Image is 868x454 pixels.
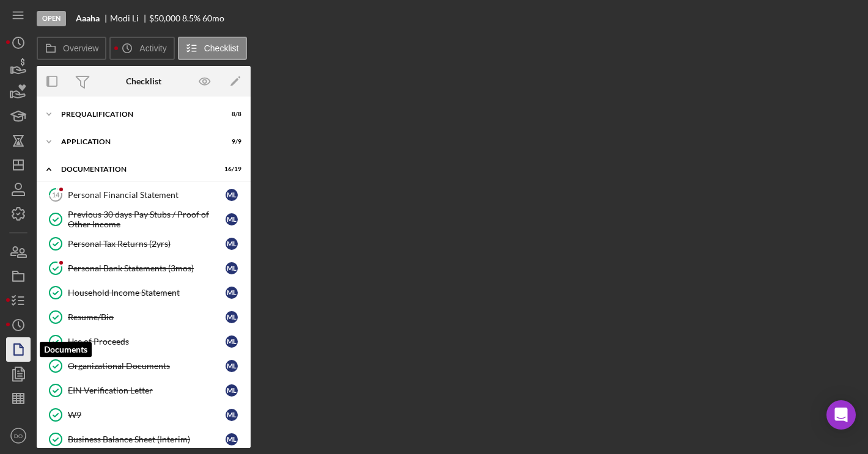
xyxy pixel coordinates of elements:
[68,312,226,322] div: Resume/Bio
[68,263,226,273] div: Personal Bank Statements (3mos)
[219,111,241,118] div: 8 / 8
[61,138,211,145] div: Application
[204,43,239,53] label: Checklist
[37,37,106,60] button: Overview
[68,386,226,395] div: EIN Verification Letter
[219,166,241,173] div: 16 / 19
[63,43,98,53] label: Overview
[826,400,856,430] div: Open Intercom Messenger
[109,37,174,60] button: Activity
[68,190,226,200] div: Personal Financial Statement
[76,13,100,23] b: Aaaha
[226,213,238,225] div: M L
[43,207,245,232] a: Previous 30 days Pay Stubs / Proof of Other IncomeML
[43,280,245,305] a: Household Income StatementML
[43,329,245,354] a: Use of ProceedsML
[6,423,31,448] button: DO
[68,434,226,444] div: Business Balance Sheet (Interim)
[68,361,226,371] div: Organizational Documents
[219,138,241,145] div: 9 / 9
[43,256,245,280] a: Personal Bank Statements (3mos)ML
[68,410,226,420] div: W9
[226,384,238,397] div: M L
[226,409,238,421] div: M L
[43,403,245,427] a: W9ML
[68,239,226,249] div: Personal Tax Returns (2yrs)
[43,427,245,452] a: Business Balance Sheet (Interim)ML
[52,191,60,199] tspan: 14
[226,335,238,348] div: M L
[68,337,226,346] div: Use of Proceeds
[226,311,238,323] div: M L
[43,378,245,403] a: EIN Verification LetterML
[43,305,245,329] a: Resume/BioML
[126,76,161,86] div: Checklist
[226,360,238,372] div: M L
[61,166,211,173] div: Documentation
[226,433,238,445] div: M L
[110,13,149,23] div: Modi Li
[202,13,224,23] div: 60 mo
[139,43,166,53] label: Activity
[149,13,180,23] span: $50,000
[226,287,238,299] div: M L
[226,238,238,250] div: M L
[68,288,226,298] div: Household Income Statement
[226,189,238,201] div: M L
[43,183,245,207] a: 14Personal Financial StatementML
[37,11,66,26] div: Open
[61,111,211,118] div: Prequalification
[68,210,226,229] div: Previous 30 days Pay Stubs / Proof of Other Income
[43,232,245,256] a: Personal Tax Returns (2yrs)ML
[178,37,247,60] button: Checklist
[182,13,200,23] div: 8.5 %
[14,433,23,439] text: DO
[43,354,245,378] a: Organizational DocumentsML
[226,262,238,274] div: M L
